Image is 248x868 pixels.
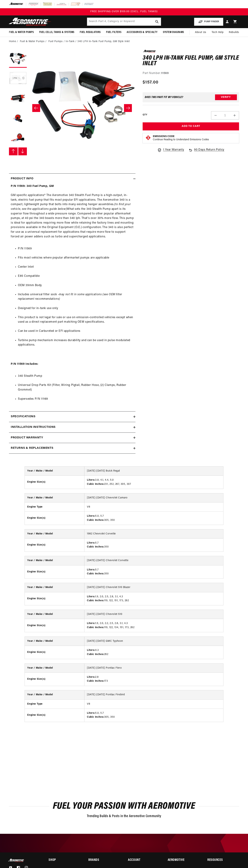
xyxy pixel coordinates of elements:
[9,184,135,406] div: GM specific applications* The Aeromotive 340 Stealth Fuel Pump is a high-output, in-tank, electri...
[87,483,104,486] strong: Cubic Inches:
[87,519,104,522] strong: Cubic Inches:
[18,397,134,401] li: Supersedes P/N 11169
[87,568,95,571] strong: Liters:
[25,690,84,699] th: Year / Make / Model
[143,122,239,130] button: Add to Cart
[11,446,53,451] h2: Returns & replacements
[25,637,84,646] th: Year / Make / Model
[20,40,45,44] a: Fuel & Water Pumps
[124,28,160,37] summary: Accessories & Specialty
[18,274,134,279] li: E85 Compatible
[87,676,95,678] strong: Liters:
[9,70,27,87] button: Load image 2 in gallery view
[18,306,134,311] li: Designed for in-tank use only
[18,383,134,392] li: Universal Drop Parts Kit (Filter, Wiring Pigtail, Rubber Hose, (2) Clamps, Rubber Grommet)
[11,436,43,440] h2: Product warranty
[18,293,122,301] em: may not fit in some applications (see OEM filter replacement recommendations)
[153,138,209,141] p: Continue Reading to Understand Emissions Codes
[143,55,239,67] h1: 340 LPH In-Tank Fuel Pump, GM Style Inlet
[11,425,56,430] h2: Installation Instructions
[9,50,27,68] button: Load image 1 in gallery view
[153,18,161,26] button: search button
[25,699,84,709] th: Engine Type
[128,859,159,862] h2: Account
[143,113,147,116] label: QTY
[9,40,239,44] nav: breadcrumbs
[25,565,84,578] th: Engine Size(s)
[84,493,223,503] td: [DATE]-[DATE] Chevrolet Camaro
[212,30,223,34] span: Tech Help
[84,673,223,686] td: 2.8 173
[192,28,209,37] a: About Us
[84,610,223,619] td: [DATE]-[DATE] Chevrolet S10
[87,626,104,629] strong: Cubic Inches:
[153,135,175,138] strong: Emissions Code
[84,646,223,659] td: 4.3 262
[84,476,223,489] td: 3.8, 4.1, 4.4, 5.0 231, 252, 267, 305, 307
[188,148,224,156] a: 90 Days Return Policy
[25,493,84,503] th: Year / Make / Model
[88,859,120,862] summary: Brands
[18,338,134,347] li: Turbine pump mechanism increases durability and can be used in pulse modulated applications.
[87,18,161,26] input: Search by Part Number, Category or Keyword
[103,28,124,37] summary: Fuel Filters
[18,265,134,269] li: Center Inlet
[87,599,104,602] strong: Cubic Inches:
[194,18,223,26] button: PUMP FINDER
[25,556,84,565] th: Year / Make / Model
[194,148,224,156] span: 90 Days Return Policy
[84,565,223,578] td: 5.7 350
[9,443,135,453] summary: Returns & replacements
[84,539,223,552] td: 5.7 350
[25,529,84,539] th: Year / Make / Model
[11,185,54,188] strong: P/N 11569: 340 Fuel Pump, GM
[25,610,84,619] th: Year / Make / Model
[18,315,134,324] li: This product is not legal for sale or use on emission-controlled vehicles except when used as a d...
[195,31,206,34] span: About Us
[9,40,16,44] a: Home
[106,30,121,34] span: Fuel Filters
[87,542,95,544] strong: Liters:
[143,79,158,86] span: $157.00
[11,414,35,419] h2: Specifications
[87,595,95,598] strong: Liters:
[9,147,18,155] button: Slide left
[163,30,184,34] span: System Diagrams
[25,592,84,605] th: Engine Size(s)
[84,502,223,511] td: V8
[25,502,84,511] th: Engine Type
[25,673,84,686] th: Engine Size(s)
[226,28,242,37] summary: Rebuilds
[48,40,63,44] a: Fuel Pumps
[25,646,84,659] th: Engine Size(s)
[87,649,95,652] strong: Liters:
[49,859,80,862] h2: Shop
[18,247,134,251] li: P/N 11569
[18,283,134,288] li: OEM 39mm Body
[77,28,103,37] summary: Fuel Regulators
[87,572,104,575] strong: Cubic Inches:
[157,148,184,152] a: 1 Year Warranty
[87,814,161,818] span: Trending Builds & Posts in the Aeromotive Community
[207,859,239,862] summary: Resources
[84,556,223,565] td: [DATE]-[DATE] Chevrolet Corvette
[127,30,158,34] span: Accessories & Specialty
[84,709,223,722] td: 5.0, 5.7 305, 350
[84,664,223,673] td: [DATE]-[DATE] Pontiac Fiero
[87,479,95,481] strong: Liters:
[9,422,135,432] summary: Installation Instructions
[84,529,223,539] td: 1982 Chevrolet Corvette
[84,699,223,709] td: V8
[87,712,95,714] strong: Liters:
[9,802,239,810] h2: Fuel Your Passion with Aeromotive
[84,467,223,476] td: [DATE]-[DATE] Buick Regal
[11,363,38,365] strong: P/N 11569 Includes
[229,30,239,34] span: Rebuilds
[87,515,95,517] strong: Liters:
[84,619,223,632] td: 1.9, 2.0, 2.2, 2.5, 2.8, 3.1, 4.3 119, 122, 134, 151, 173, 262
[32,104,40,112] button: Slide left
[8,859,26,862] img: Aeromotive
[87,680,104,682] strong: Cubic Inches:
[160,28,187,37] summary: System Diagrams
